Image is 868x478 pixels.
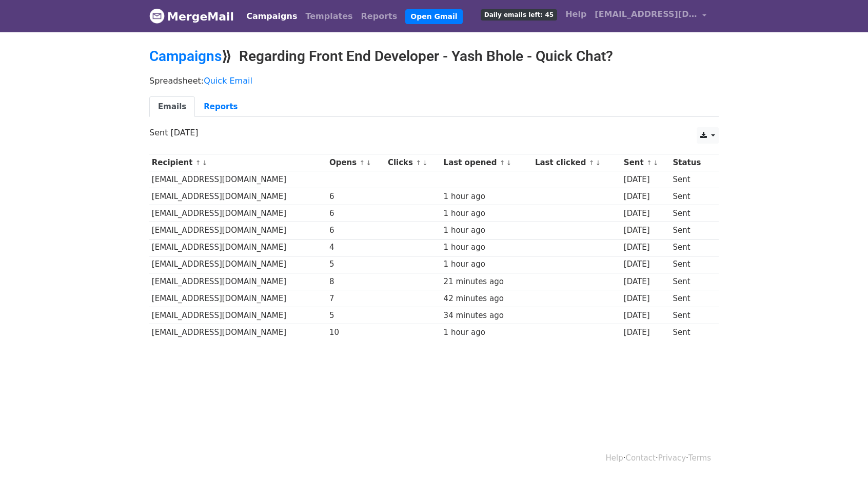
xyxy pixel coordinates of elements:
p: Sent [DATE] [149,127,719,138]
a: ↓ [202,159,207,167]
td: [EMAIL_ADDRESS][DOMAIN_NAME] [149,171,327,188]
td: [EMAIL_ADDRESS][DOMAIN_NAME] [149,205,327,222]
a: Privacy [658,453,686,463]
a: Help [606,453,623,463]
div: 1 hour ago [444,258,530,270]
a: ↓ [595,159,601,167]
a: Daily emails left: 45 [477,4,561,25]
th: Last clicked [532,154,621,171]
div: [DATE] [624,208,668,220]
a: ↑ [359,159,365,167]
td: Sent [670,324,713,341]
a: ↓ [506,159,511,167]
td: [EMAIL_ADDRESS][DOMAIN_NAME] [149,324,327,341]
td: [EMAIL_ADDRESS][DOMAIN_NAME] [149,290,327,307]
span: Daily emails left: 45 [481,9,557,21]
td: [EMAIL_ADDRESS][DOMAIN_NAME] [149,222,327,239]
td: [EMAIL_ADDRESS][DOMAIN_NAME] [149,256,327,273]
div: [DATE] [624,174,668,186]
a: Open Gmail [405,9,462,24]
div: 5 [329,258,383,270]
a: Contact [626,453,656,463]
th: Status [670,154,713,171]
a: Terms [688,453,711,463]
a: Emails [149,96,195,117]
div: 8 [329,276,383,288]
td: Sent [670,307,713,324]
div: 1 hour ago [444,327,530,338]
td: Sent [670,222,713,239]
div: [DATE] [624,225,668,236]
div: 5 [329,310,383,322]
div: 1 hour ago [444,191,530,203]
div: [DATE] [624,258,668,270]
div: 7 [329,293,383,305]
td: [EMAIL_ADDRESS][DOMAIN_NAME] [149,188,327,205]
td: Sent [670,256,713,273]
th: Clicks [385,154,441,171]
div: 21 minutes ago [444,276,530,288]
a: ↓ [653,159,659,167]
td: [EMAIL_ADDRESS][DOMAIN_NAME] [149,239,327,256]
a: ↑ [416,159,421,167]
div: 6 [329,208,383,220]
div: 1 hour ago [444,208,530,220]
a: MergeMail [149,6,234,27]
div: [DATE] [624,310,668,322]
a: Templates [301,6,357,27]
div: [DATE] [624,327,668,338]
a: Reports [357,6,402,27]
div: 1 hour ago [444,242,530,253]
a: ↑ [646,159,652,167]
th: Opens [327,154,385,171]
div: [DATE] [624,191,668,203]
p: Spreadsheet: [149,75,719,86]
td: Sent [670,205,713,222]
td: Sent [670,171,713,188]
td: Sent [670,290,713,307]
div: 4 [329,242,383,253]
a: ↑ [589,159,595,167]
td: Sent [670,273,713,290]
td: [EMAIL_ADDRESS][DOMAIN_NAME] [149,273,327,290]
a: Campaigns [242,6,301,27]
div: 34 minutes ago [444,310,530,322]
div: 6 [329,191,383,203]
h2: ⟫ Regarding Front End Developer - Yash Bhole - Quick Chat? [149,48,719,65]
td: Sent [670,188,713,205]
a: ↑ [195,159,201,167]
div: [DATE] [624,293,668,305]
th: Sent [621,154,670,171]
a: ↓ [366,159,371,167]
div: 42 minutes ago [444,293,530,305]
td: Sent [670,239,713,256]
a: Campaigns [149,48,222,65]
div: 6 [329,225,383,236]
div: 10 [329,327,383,338]
th: Last opened [441,154,532,171]
div: 1 hour ago [444,225,530,236]
a: [EMAIL_ADDRESS][DOMAIN_NAME] [590,4,711,28]
a: Quick Email [204,76,252,86]
img: MergeMail logo [149,8,165,24]
th: Recipient [149,154,327,171]
td: [EMAIL_ADDRESS][DOMAIN_NAME] [149,307,327,324]
a: ↓ [422,159,428,167]
div: [DATE] [624,242,668,253]
a: ↑ [500,159,505,167]
div: [DATE] [624,276,668,288]
a: Reports [195,96,246,117]
span: [EMAIL_ADDRESS][DOMAIN_NAME] [595,8,697,21]
a: Help [561,4,590,25]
